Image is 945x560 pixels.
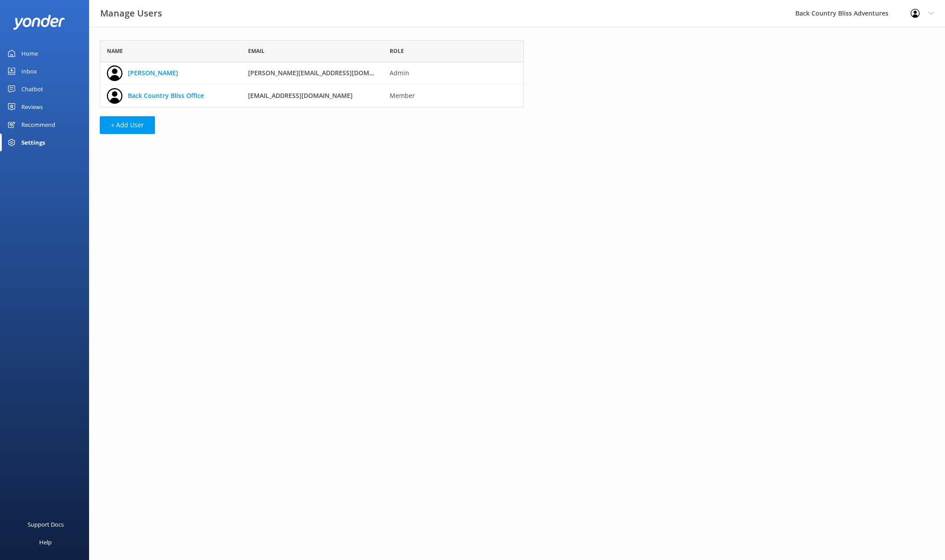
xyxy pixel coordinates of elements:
[128,91,204,101] a: Back Country Bliss Office
[39,533,52,551] div: Help
[21,134,45,151] div: Settings
[21,45,38,62] div: Home
[21,62,37,80] div: Inbox
[390,91,517,101] span: Member
[100,6,162,20] h3: Manage Users
[21,98,43,116] div: Reviews
[248,69,403,77] span: [PERSON_NAME][EMAIL_ADDRESS][DOMAIN_NAME]
[21,116,55,134] div: Recommend
[100,116,155,134] button: + Add User
[100,62,524,107] div: grid
[21,80,43,98] div: Chatbot
[28,515,64,533] div: Support Docs
[128,68,178,78] a: [PERSON_NAME]
[390,47,404,55] span: Role
[13,15,65,29] img: yonder-white-logo.png
[390,68,517,78] span: Admin
[107,47,123,55] span: Name
[248,47,265,55] span: Email
[248,91,353,100] span: [EMAIL_ADDRESS][DOMAIN_NAME]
